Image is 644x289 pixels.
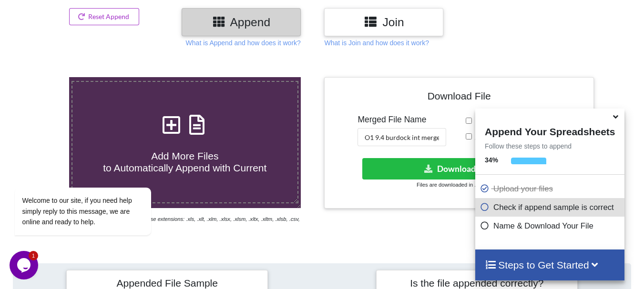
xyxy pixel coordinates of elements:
[485,156,498,164] b: 34 %
[103,150,266,173] span: Add More Files to Automatically Append with Current
[383,277,571,289] h4: Is the file appended correctly?
[475,123,624,138] h4: Append Your Spreadsheets
[358,115,446,125] h5: Merged File Name
[480,183,622,195] p: Upload your files
[475,141,624,151] p: Follow these steps to append
[324,38,429,48] p: What is Join and how does it work?
[485,259,615,271] h4: Steps to Get Started
[69,8,140,25] button: Reset Append
[480,220,622,232] p: Name & Download Your File
[358,128,446,146] input: Enter File Name
[480,201,622,213] p: Check if append sample is correct
[331,84,586,111] h4: Download File
[10,251,40,279] iframe: chat widget
[362,158,554,179] button: Download File
[472,132,560,141] span: Add Source File Names
[69,216,300,232] i: You can select files with any of these extensions: .xls, .xlt, .xlm, .xlsx, .xlsm, .xltx, .xltm, ...
[189,15,294,29] h3: Append
[10,101,181,246] iframe: chat widget
[186,38,301,48] p: What is Append and how does it work?
[331,15,436,29] h3: Join
[417,182,501,188] small: Files are downloaded in .xlsx format
[472,117,545,126] span: Remove Duplicates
